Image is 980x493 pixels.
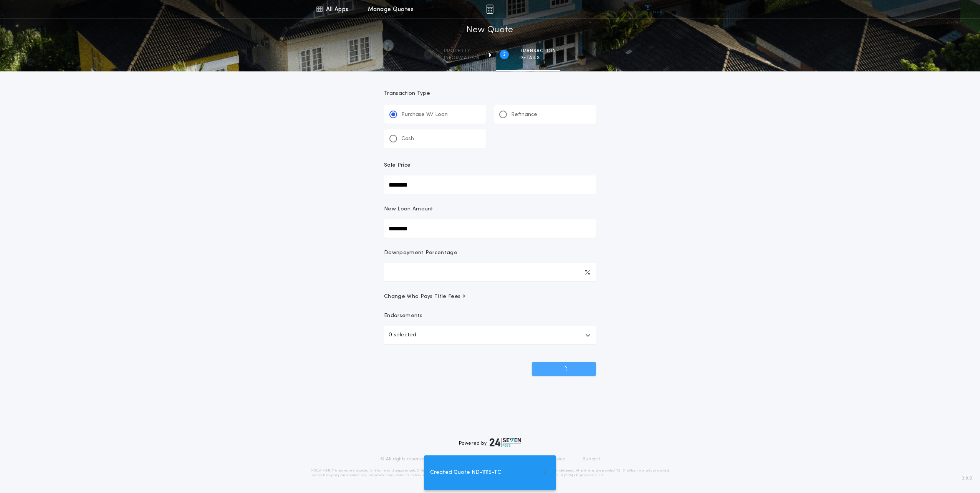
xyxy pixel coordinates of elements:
span: Created Quote ND-11115-TC [430,468,501,477]
p: 0 selected [389,331,416,340]
button: 0 selected [384,326,596,344]
span: details [520,55,556,61]
span: Property [444,48,480,54]
img: logo [490,438,521,447]
p: Cash [401,135,414,143]
p: New Loan Amount [384,205,434,213]
div: Powered by [459,438,521,447]
input: New Loan Amount [384,219,596,238]
img: vs-icon [634,5,662,13]
span: information [444,55,480,61]
p: Purchase W/ Loan [401,111,448,119]
img: img [486,5,493,14]
p: Transaction Type [384,90,596,98]
h2: 2 [503,51,506,58]
p: Refinance [511,111,537,119]
span: Change Who Pays Title Fees [384,293,467,301]
p: Sale Price [384,162,411,169]
button: Change Who Pays Title Fees [384,293,596,301]
input: Sale Price [384,175,596,194]
p: Endorsements [384,312,596,320]
h1: New Quote [467,24,513,36]
input: Downpayment Percentage [384,263,596,281]
p: Downpayment Percentage [384,249,457,257]
span: Transaction [520,48,556,54]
